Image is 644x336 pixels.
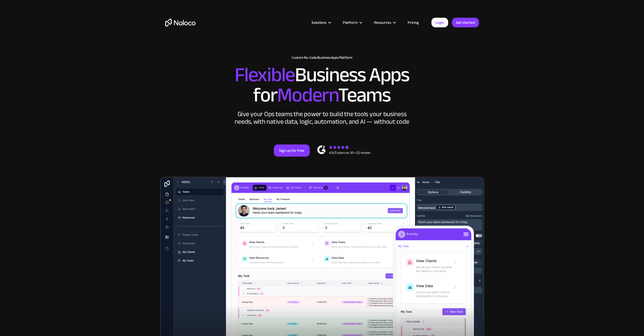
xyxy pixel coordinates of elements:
h2: Business Apps for Teams [165,65,479,105]
span: Modern [277,76,338,114]
a: Login [431,18,448,27]
div: Resources [374,19,391,26]
div: Platform [343,19,358,26]
div: Platform [337,19,368,26]
h1: Custom No-Code Business Apps Platform [165,56,479,60]
a: home [165,19,196,27]
div: Solutions [311,19,326,26]
a: Get started [452,18,479,27]
a: Pricing [401,19,425,26]
span: Flexible [235,56,295,94]
a: Sign up for free [274,144,310,157]
div: Solutions [305,19,337,26]
div: Give your Ops teams the power to build the tools your business needs, with native data, logic, au... [234,110,411,125]
div: Resources [368,19,401,26]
